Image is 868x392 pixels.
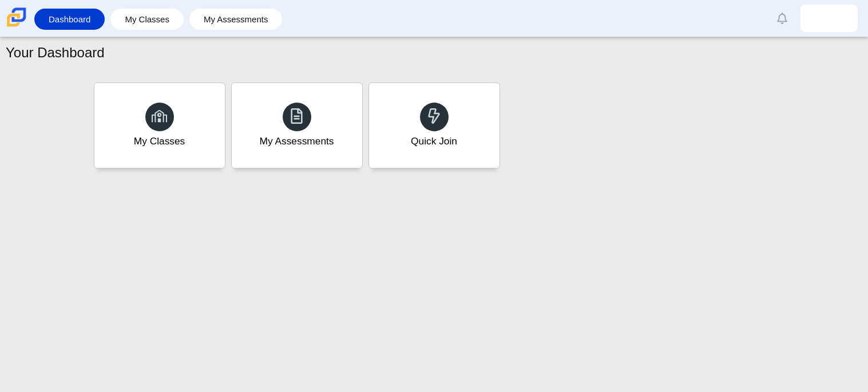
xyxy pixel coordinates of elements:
div: Quick Join [411,134,457,148]
img: Carmen School of Science & Technology [5,5,29,29]
div: My Assessments [260,134,334,148]
a: My Assessments [231,83,363,168]
div: My Classes [134,134,185,148]
h1: Your Dashboard [6,43,105,62]
a: My Classes [116,9,178,30]
a: Dashboard [40,9,99,30]
a: My Assessments [195,9,277,30]
a: Quick Join [368,83,500,168]
img: ruby.escototorres.HgWvKM [820,9,838,28]
a: Carmen School of Science & Technology [5,21,29,31]
a: ruby.escototorres.HgWvKM [800,5,858,32]
a: My Classes [94,83,225,168]
a: Alerts [770,6,795,31]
